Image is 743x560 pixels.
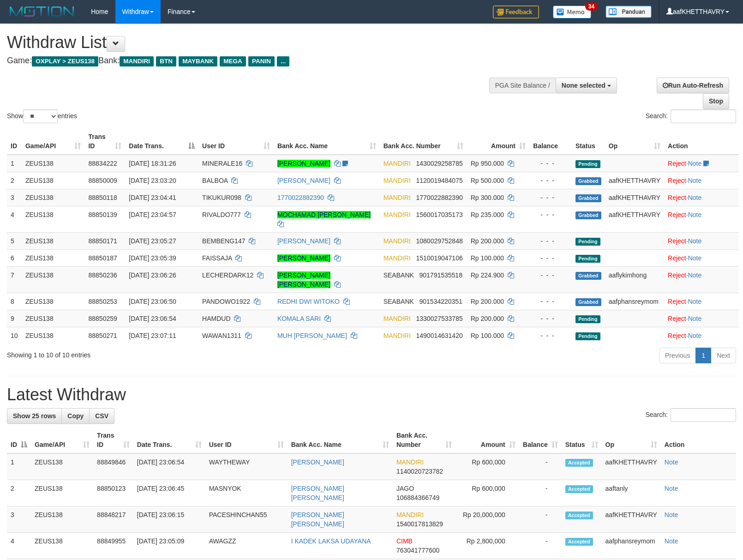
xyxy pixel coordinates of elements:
span: MANDIRI [383,237,411,245]
td: Rp 600,000 [455,453,519,480]
span: 88850118 [88,194,117,201]
th: ID: activate to sort column descending [7,427,31,453]
a: Note [688,298,702,305]
span: Grabbed [575,211,601,219]
span: [DATE] 23:07:11 [129,332,176,339]
span: Rp 224.900 [471,271,504,279]
td: ZEUS138 [22,206,85,232]
th: Date Trans.: activate to sort column ascending [133,427,205,453]
span: Grabbed [575,177,601,185]
span: MANDIRI [383,315,411,322]
th: Op: activate to sort column ascending [605,128,664,155]
td: · [664,327,739,344]
span: Rp 235.000 [471,211,504,218]
a: [PERSON_NAME] [277,254,330,262]
th: Status: activate to sort column ascending [562,427,602,453]
span: Copy 106884366749 to clipboard [396,494,439,501]
span: PANDOWO1922 [202,298,250,305]
td: aafphansreymom [602,533,661,559]
span: Copy [67,412,84,420]
th: Bank Acc. Name: activate to sort column ascending [274,128,380,155]
td: aafKHETTHAVRY [602,506,661,533]
span: Rp 100.000 [471,332,504,339]
a: [PERSON_NAME] [PERSON_NAME] [291,511,344,528]
td: 10 [7,327,22,344]
span: [DATE] 23:03:20 [129,177,176,184]
span: TIKUKUR098 [202,194,241,201]
span: Accepted [565,512,593,519]
span: Pending [575,332,600,340]
a: Note [665,458,678,466]
span: None selected [562,82,605,89]
td: 2 [7,480,31,506]
td: 88849955 [93,533,133,559]
span: [DATE] 23:06:26 [129,271,176,279]
th: User ID: activate to sort column ascending [205,427,288,453]
span: Copy 1120019484075 to clipboard [416,177,462,184]
span: 88834222 [88,160,117,167]
td: 8 [7,293,22,310]
img: MOTION_logo.png [7,5,77,18]
span: 88850139 [88,211,117,218]
span: 88850009 [88,177,117,184]
td: Rp 2,800,000 [455,533,519,559]
a: [PERSON_NAME] [PERSON_NAME] [291,485,344,501]
span: CSV [95,412,108,420]
span: 88850236 [88,271,117,279]
td: - [519,453,562,480]
td: aafKHETTHAVRY [605,172,664,189]
span: WAWAN1311 [202,332,241,339]
td: - [519,480,562,506]
td: · [664,249,739,266]
a: Note [665,511,678,518]
span: Pending [575,315,600,323]
a: Note [688,177,702,184]
th: Game/API: activate to sort column ascending [22,128,85,155]
span: Rp 100.000 [471,254,504,262]
span: MANDIRI [396,511,424,518]
td: ZEUS138 [22,189,85,206]
span: Pending [575,238,600,246]
a: Note [688,315,702,322]
span: [DATE] 23:05:39 [129,254,176,262]
th: Bank Acc. Number: activate to sort column ascending [393,427,455,453]
div: - - - [533,253,568,263]
a: [PERSON_NAME] [PERSON_NAME] [277,271,330,288]
td: · [664,232,739,249]
span: [DATE] 23:04:41 [129,194,176,201]
a: I KADEK LAKSA UDAYANA [291,537,371,545]
th: Status [572,128,605,155]
div: - - - [533,236,568,246]
button: None selected [556,78,617,93]
th: Op: activate to sort column ascending [602,427,661,453]
a: Show 25 rows [7,408,62,424]
td: ZEUS138 [22,310,85,327]
a: Note [665,537,678,545]
td: · [664,172,739,189]
div: Showing 1 to 10 of 10 entries [7,347,303,360]
span: BTN [156,56,176,66]
span: SEABANK [383,271,414,279]
span: [DATE] 23:06:50 [129,298,176,305]
td: · [664,266,739,293]
span: Copy 1330027533785 to clipboard [416,315,462,322]
span: HAMDUD [202,315,230,322]
td: ZEUS138 [31,533,93,559]
span: Rp 500.000 [471,177,504,184]
input: Search: [671,408,736,422]
span: MEGA [220,56,246,66]
td: 1 [7,155,22,172]
span: Copy 901791535518 to clipboard [419,271,462,279]
th: Bank Acc. Number: activate to sort column ascending [380,128,467,155]
td: · [664,155,739,172]
span: [DATE] 18:31:26 [129,160,176,167]
a: MUH [PERSON_NAME] [277,332,347,339]
a: CSV [89,408,114,424]
a: Previous [659,348,696,363]
td: AWAGZZ [205,533,288,559]
a: Note [688,237,702,245]
a: [PERSON_NAME] [277,177,330,184]
span: [DATE] 23:05:27 [129,237,176,245]
div: - - - [533,210,568,219]
td: ZEUS138 [22,232,85,249]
